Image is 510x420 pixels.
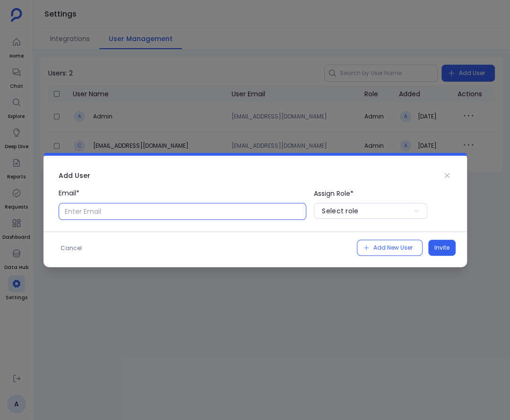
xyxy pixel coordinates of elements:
[434,243,449,252] span: Invite
[314,203,427,219] button: Select role
[322,206,358,216] div: Select role
[59,203,307,220] input: Email*
[59,171,90,180] h2: Add User
[357,240,423,256] button: Add New User
[314,189,427,198] p: Assign Role*
[55,241,87,256] button: Cancel
[59,188,307,220] label: Email*
[61,244,82,253] span: Cancel
[373,243,413,252] span: Add New User
[428,240,456,256] button: Invite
